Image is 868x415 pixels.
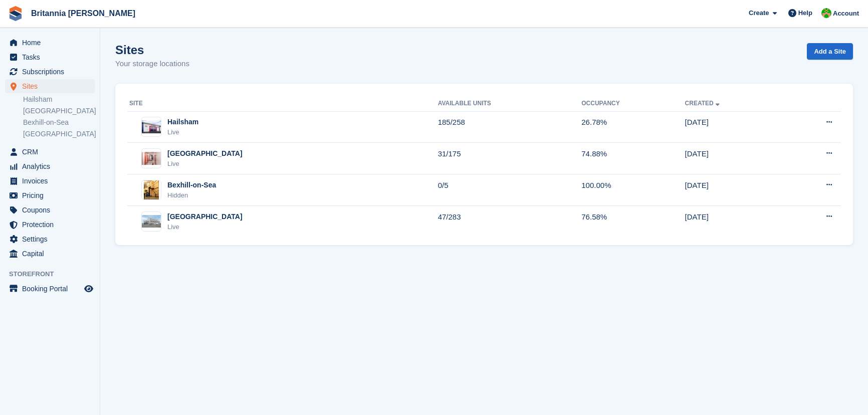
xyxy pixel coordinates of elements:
a: Britannia [PERSON_NAME] [27,5,139,22]
th: Available Units [438,96,582,112]
a: Preview store [83,283,95,295]
span: Booking Portal [22,282,82,296]
span: Analytics [22,159,82,173]
span: Protection [22,218,82,232]
span: Settings [22,232,82,246]
a: menu [5,218,95,232]
a: menu [5,282,95,296]
td: [DATE] [685,143,784,174]
td: 26.78% [581,111,685,143]
span: Help [798,8,812,18]
span: Pricing [22,188,82,202]
p: Your storage locations [115,58,189,70]
img: Image of Hailsham site [142,120,161,133]
div: Bexhill-on-Sea [167,180,216,190]
span: Invoices [22,174,82,188]
span: Storefront [9,269,100,279]
td: 74.88% [581,143,685,174]
div: [GEOGRAPHIC_DATA] [167,212,243,222]
td: 0/5 [438,174,582,206]
a: menu [5,36,95,50]
div: Hidden [167,190,216,200]
a: menu [5,65,95,79]
td: 185/258 [438,111,582,143]
a: menu [5,174,95,188]
h1: Sites [115,43,189,57]
td: 100.00% [581,174,685,206]
a: Add a Site [807,43,853,60]
a: menu [5,203,95,217]
a: Hailsham [23,95,95,104]
span: Coupons [22,203,82,217]
span: CRM [22,145,82,159]
a: menu [5,159,95,173]
a: Bexhill-on-Sea [23,118,95,127]
span: Subscriptions [22,65,82,79]
span: Sites [22,79,82,93]
span: Create [749,8,769,18]
a: [GEOGRAPHIC_DATA] [23,106,95,116]
th: Occupancy [581,96,685,112]
a: menu [5,145,95,159]
td: [DATE] [685,206,784,237]
span: Home [22,36,82,50]
img: Image of Newhaven site [142,152,161,165]
th: Site [127,96,438,112]
td: 31/175 [438,143,582,174]
span: Tasks [22,50,82,64]
img: stora-icon-8386f47178a22dfd0bd8f6a31ec36ba5ce8667c1dd55bd0f319d3a0aa187defe.svg [8,6,23,21]
div: Live [167,222,243,232]
img: Image of Bexhill-on-Sea site [144,180,159,200]
td: [DATE] [685,111,784,143]
td: [DATE] [685,174,784,206]
a: Created [685,100,722,107]
span: Capital [22,247,82,261]
div: Live [167,159,243,169]
span: Account [833,9,859,19]
td: 47/283 [438,206,582,237]
td: 76.58% [581,206,685,237]
div: Live [167,127,198,137]
img: Image of Eastbourne site [142,215,161,228]
img: Wendy Thorp [821,8,831,18]
a: [GEOGRAPHIC_DATA] [23,129,95,139]
a: menu [5,79,95,93]
a: menu [5,247,95,261]
div: [GEOGRAPHIC_DATA] [167,148,243,159]
a: menu [5,188,95,202]
a: menu [5,232,95,246]
a: menu [5,50,95,64]
div: Hailsham [167,117,198,127]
